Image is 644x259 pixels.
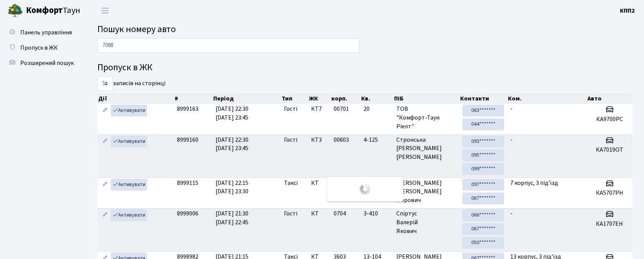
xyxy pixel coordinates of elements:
a: Активувати [111,209,147,221]
span: КТ [311,209,328,218]
span: [DATE] 21:30 [DATE] 22:45 [216,209,248,227]
span: 3-410 [363,209,390,218]
span: КТ7 [311,105,328,113]
a: Редагувати [101,209,110,221]
h5: КА7019ОТ [590,146,629,154]
span: Гості [284,209,297,218]
span: - [510,136,513,144]
a: Редагувати [101,179,110,191]
span: 8999006 [177,209,198,218]
input: Пошук [97,38,359,53]
a: Пропуск в ЖК [4,40,80,55]
a: Розширений пошук [4,55,80,71]
a: Активувати [111,179,147,191]
th: Кв. [360,93,393,104]
span: [DATE] 22:30 [DATE] 23:45 [216,136,248,153]
span: 4-125 [363,136,390,144]
span: КТ [311,179,328,188]
a: Панель управління [4,25,80,40]
span: 8999160 [177,136,198,144]
b: КПП2 [620,6,635,15]
b: Комфорт [26,4,63,16]
th: ПІБ [393,93,459,104]
th: Дії [97,93,174,104]
h5: КА1707ЕН [590,220,629,228]
span: Таксі [284,179,298,188]
a: Редагувати [101,105,110,117]
span: 8999115 [177,179,198,187]
th: Авто [587,93,633,104]
span: 8999163 [177,105,198,113]
span: Розширений пошук [20,59,74,67]
span: 20 [363,105,390,113]
h4: Пропуск в ЖК [97,62,633,73]
span: 00701 [334,105,349,113]
span: [PERSON_NAME] [PERSON_NAME] Ігорович [396,179,456,205]
span: Таун [26,4,80,17]
span: [DATE] 22:15 [DATE] 23:30 [216,179,248,196]
a: Активувати [111,105,147,117]
select: записів на сторінці [97,76,113,91]
th: Контакти [459,93,507,104]
span: 7 корпус, 3 під'їзд [510,179,558,187]
span: Пропуск в ЖК [20,44,58,52]
th: Період [213,93,281,104]
img: logo.png [8,3,23,18]
h5: КА9700РС [590,116,629,123]
th: ЖК [308,93,331,104]
th: Тип [281,93,308,104]
span: Спіртус Валерій Якович [396,209,456,236]
button: Переключити навігацію [96,4,115,17]
a: Редагувати [101,136,110,147]
a: КПП2 [620,6,635,15]
th: # [174,93,213,104]
th: корп. [331,93,361,104]
span: Пошук номеру авто [97,23,176,36]
img: Обробка... [359,183,371,195]
span: КТ3 [311,136,328,144]
span: 00603 [334,136,349,144]
span: 0704 [334,209,346,218]
h5: КА5707РН [590,189,629,197]
span: Гості [284,136,297,144]
span: ТОВ "Комфорт-Таун Ріелт" [396,105,456,131]
span: Стронська [PERSON_NAME] [PERSON_NAME] [396,136,456,162]
th: Ком. [507,93,587,104]
label: записів на сторінці [97,76,165,91]
a: Активувати [111,136,147,147]
span: - [510,209,513,218]
span: Панель управління [20,28,72,37]
span: Гості [284,105,297,113]
span: - [510,105,513,113]
span: [DATE] 22:30 [DATE] 23:45 [216,105,248,122]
